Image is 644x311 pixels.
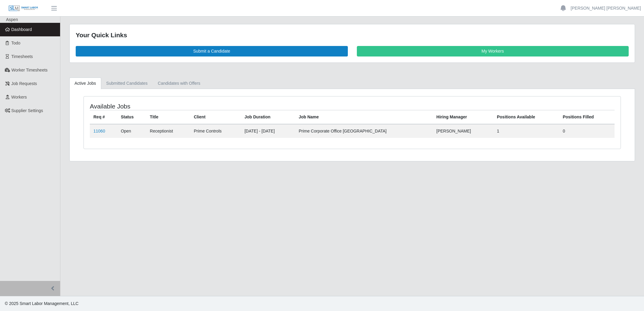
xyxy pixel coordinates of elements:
[76,30,629,40] div: Your Quick Links
[5,301,78,306] span: © 2025 Smart Labor Management, LLC
[295,124,433,138] td: Prime Corporate Office [GEOGRAPHIC_DATA]
[11,27,32,32] span: Dashboard
[11,41,20,45] span: Todo
[8,5,38,12] img: SLM Logo
[433,124,493,138] td: [PERSON_NAME]
[90,110,117,124] th: Req #
[190,110,241,124] th: Client
[190,124,241,138] td: Prime Controls
[11,108,43,113] span: Supplier Settings
[433,110,493,124] th: Hiring Manager
[69,78,101,89] a: Active Jobs
[493,110,559,124] th: Positions Available
[90,102,303,110] h4: Available Jobs
[493,124,559,138] td: 1
[117,110,146,124] th: Status
[117,124,146,138] td: Open
[559,110,615,124] th: Positions Filled
[146,110,190,124] th: Title
[76,46,348,56] a: Submit a Candidate
[295,110,433,124] th: Job Name
[11,95,27,99] span: Workers
[357,46,629,56] a: My Workers
[101,78,153,89] a: Submitted Candidates
[6,17,18,22] span: Aspen
[241,124,295,138] td: [DATE] - [DATE]
[11,81,37,86] span: Job Requests
[93,129,105,133] a: 11060
[146,124,190,138] td: Receptionist
[11,68,47,72] span: Worker Timesheets
[153,78,205,89] a: Candidates with Offers
[241,110,295,124] th: Job Duration
[559,124,615,138] td: 0
[11,54,33,59] span: Timesheets
[571,5,641,11] a: [PERSON_NAME] [PERSON_NAME]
